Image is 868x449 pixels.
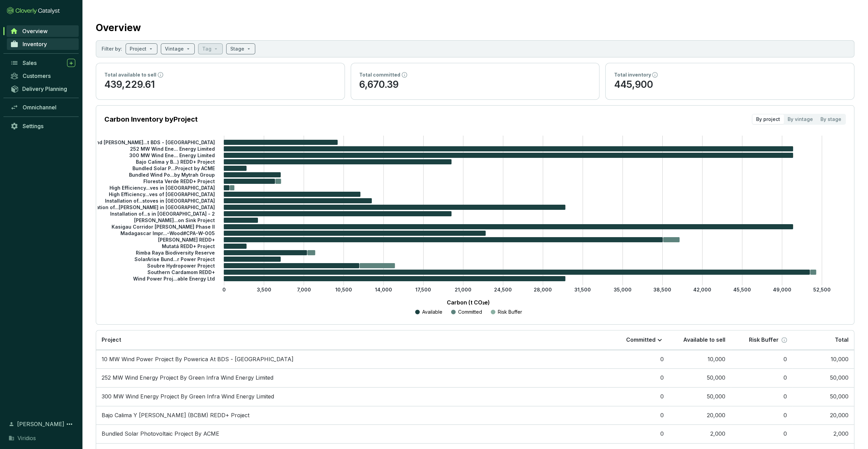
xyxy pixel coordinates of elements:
[162,243,215,249] tspan: Mutatá REDD+ Project
[96,350,608,369] td: 10 MW Wind Power Project By Powerica At BDS - Gujarat
[96,21,141,35] h2: Overview
[7,57,79,69] a: Sales
[73,139,215,145] tspan: 10 MW wind [PERSON_NAME]...t BDS - [GEOGRAPHIC_DATA]
[752,114,846,125] div: segmented control
[335,287,352,292] tspan: 10,500
[773,287,791,292] tspan: 49,000
[608,424,669,443] td: 0
[96,406,608,425] td: Bajo Calima Y BahíA MáLaga (BCBM) REDD+ Project
[23,59,37,66] span: Sales
[359,71,400,78] p: Total committed
[669,350,731,369] td: 10,000
[752,114,784,124] div: By project
[104,114,198,124] p: Carbon Inventory by Project
[22,28,48,35] span: Overview
[96,330,608,350] th: Project
[731,368,792,387] td: 0
[96,424,608,443] td: Bundled Solar Photovoltaic Project By ACME
[614,71,651,78] p: Total inventory
[494,287,512,292] tspan: 24,500
[455,287,471,292] tspan: 21,000
[626,336,656,344] p: Committed
[132,165,215,171] tspan: Bundled Solar P...Project by ACME
[297,287,311,292] tspan: 7,000
[129,172,215,177] tspan: Bundled Wind Po...by Mytrah Group
[23,123,43,130] span: Settings
[792,350,854,369] td: 10,000
[792,368,854,387] td: 50,000
[115,298,822,307] p: Carbon (t CO₂e)
[784,114,817,124] div: By vintage
[136,249,215,255] tspan: Rimba Raya Biodiversity Reserve
[422,309,442,315] p: Available
[81,204,215,210] tspan: Installation of...[PERSON_NAME] in [GEOGRAPHIC_DATA]
[110,210,215,216] tspan: Installation of...s in [GEOGRAPHIC_DATA] - 2
[458,309,482,315] p: Committed
[792,424,854,443] td: 2,000
[415,287,431,292] tspan: 17,500
[134,217,215,223] tspan: [PERSON_NAME]...on Sink Project
[669,406,731,425] td: 20,000
[669,424,731,443] td: 2,000
[7,70,79,82] a: Customers
[749,336,779,344] p: Risk Buffer
[22,85,67,92] span: Delivery Planning
[7,83,79,94] a: Delivery Planning
[17,434,36,442] span: Viridios
[133,275,215,281] tspan: Wind Power Proj...able Energy Ltd
[105,198,215,203] tspan: Installation of...stoves in [GEOGRAPHIC_DATA]
[17,420,64,428] span: [PERSON_NAME]
[7,25,79,37] a: Overview
[534,287,552,292] tspan: 28,000
[731,350,792,369] td: 0
[202,45,211,52] p: Tag
[693,287,711,292] tspan: 42,000
[792,330,854,350] th: Total
[731,387,792,406] td: 0
[614,287,632,292] tspan: 35,000
[130,146,215,151] tspan: 252 MW Wind Ene... Energy Limited
[96,387,608,406] td: 300 MW Wind Energy Project By Green Infra Wind Energy Limited
[608,387,669,406] td: 0
[112,223,215,229] tspan: Kasigau Corridor [PERSON_NAME] Phase II
[222,287,226,292] tspan: 0
[731,406,792,425] td: 0
[7,120,79,132] a: Settings
[608,350,669,369] td: 0
[359,78,591,91] p: 6,670.39
[7,38,79,50] a: Inventory
[792,406,854,425] td: 20,000
[104,78,336,91] p: 439,229.61
[614,78,846,91] p: 445,900
[23,104,56,111] span: Omnichannel
[158,236,215,242] tspan: [PERSON_NAME] REDD+
[143,178,215,184] tspan: Floresta Verde REDD+ Project
[375,287,392,292] tspan: 14,000
[109,185,215,190] tspan: High Efficiency...ves in [GEOGRAPHIC_DATA]
[147,269,215,275] tspan: Southern Cardamom REDD+
[498,309,522,315] p: Risk Buffer
[817,114,845,124] div: By stage
[136,159,215,164] tspan: Bajo Calima y B...) REDD+ Project
[96,368,608,387] td: 252 MW Wind Energy Project By Green Infra Wind Energy Limited
[147,262,215,268] tspan: Soubre Hydropower Project
[257,287,271,292] tspan: 3,500
[608,368,669,387] td: 0
[134,256,215,262] tspan: SolarArise Bund...r Power Project
[792,387,854,406] td: 50,000
[120,230,215,236] tspan: Madagascar Impr...-Wood#CPA-W-005
[733,287,751,292] tspan: 45,500
[102,45,122,52] p: Filter by:
[7,101,79,113] a: Omnichannel
[608,406,669,425] td: 0
[669,387,731,406] td: 50,000
[109,191,215,197] tspan: High Efficiency...ves of [GEOGRAPHIC_DATA]
[653,287,671,292] tspan: 38,500
[104,71,156,78] p: Total available to sell
[23,41,47,47] span: Inventory
[731,424,792,443] td: 0
[574,287,591,292] tspan: 31,500
[669,368,731,387] td: 50,000
[23,72,51,79] span: Customers
[669,330,731,350] th: Available to sell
